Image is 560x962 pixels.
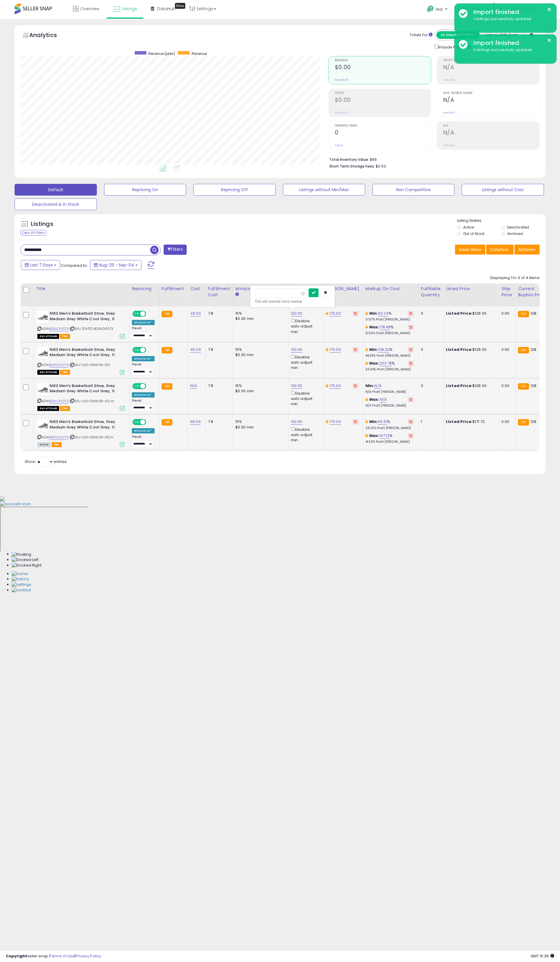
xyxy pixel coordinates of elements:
button: Aug-29 - Sep-04 [90,260,141,270]
img: Docked Left [12,557,38,563]
span: | SKU: Sz11-CK6636-012 [69,363,110,367]
label: Active [463,225,474,230]
button: Listings without Min/Max [283,184,365,196]
b: Min: [369,347,378,352]
a: 170.00 [330,383,341,389]
div: $171.72 [446,419,494,424]
img: Docked Right [12,563,41,568]
div: 15% [235,383,284,388]
a: 130.00 [291,383,302,389]
b: Short Term Storage Fees: [329,164,375,169]
span: 128 [531,383,536,388]
div: 0 [421,311,439,316]
button: All Selected Listings [436,31,480,39]
img: 31-2p4OuclS._SL40_.jpg [37,419,48,431]
span: Columns [490,247,508,252]
p: 28.23% Profit [PERSON_NAME] [365,426,414,430]
h2: $0.00 [335,64,431,72]
i: Revert to store-level Dynamic Max Price [354,420,357,423]
span: OFF [145,420,155,425]
span: FBA [52,442,62,447]
div: 0.00 [501,311,511,316]
i: This overrides the store level max markup for this listing [365,325,368,329]
button: Listings without Cost [462,184,544,196]
a: 203.78 [379,360,392,366]
div: ASIN: [37,419,125,446]
div: 15% [235,419,284,424]
span: Profit [335,92,431,95]
span: Help [435,7,443,12]
div: % [365,325,414,335]
div: 3 listings successfully updated. [469,47,552,53]
div: 7.8 [208,311,228,316]
div: Disable auto adjust min [291,390,319,407]
small: Amazon Fees. [235,292,239,297]
div: % [365,433,414,444]
small: Prev: N/A [443,144,455,147]
div: ASIN: [37,347,125,374]
span: Ordered Items [335,124,431,128]
span: Show: entries [25,459,67,464]
a: 178.98 [379,324,391,330]
span: OFF [145,384,155,388]
b: Listed Price: [446,347,473,352]
div: Amazon AI * [132,356,155,361]
small: Prev: N/A [443,111,455,114]
div: Totals For [410,32,433,38]
span: FBA [60,334,70,339]
div: 0.00 [501,383,511,388]
i: This overrides the store level min markup for this listing [365,348,368,351]
i: This overrides the store level max markup for this listing [365,361,368,365]
div: Amazon AI * [132,320,155,325]
span: All listings that are currently out of stock and unavailable for purchase on Amazon [37,370,59,375]
div: Repricing [132,286,157,292]
span: ON [133,384,140,388]
img: Floating [12,552,31,557]
div: Clear All Filters [20,230,46,236]
div: 0 [421,383,439,388]
i: Revert to store-level Min Markup [409,348,412,351]
h2: 0 [335,129,431,137]
label: Deactivated [507,225,529,230]
div: 0.00 [501,347,511,352]
div: Listed Price [446,286,496,292]
span: All listings that are currently out of stock and unavailable for purchase on Amazon [37,334,59,339]
div: % [365,419,414,430]
a: 45.00 [190,347,201,353]
div: 1 listings successfully updated. [469,16,552,22]
span: OFF [145,311,155,316]
div: Fulfillment [162,286,185,292]
a: B08LDV12T3 [49,435,69,440]
div: Preset: [132,435,155,448]
img: 31-2p4OuclS._SL40_.jpg [37,383,48,395]
i: Revert to store-level Max Markup [409,362,412,365]
b: Total Inventory Value: [329,157,369,162]
div: Tooltip anchor [175,3,185,9]
small: Prev: $0.00 [335,111,349,114]
h2: N/A [443,64,539,72]
small: Prev: $0.00 [335,78,349,82]
i: This overrides the store level min markup for this listing [365,420,368,424]
img: Home [12,571,28,577]
div: Amazon Fees [235,286,286,292]
div: Title [36,286,127,292]
label: Out of Stock [463,231,484,236]
div: $0.30 min [235,425,284,430]
button: Columns [486,245,514,255]
b: NIKE Men's Basketball Shoe, Grey Medium Grey White Cool Grey, 11 [50,419,120,431]
p: Listing States: [457,218,545,224]
img: Settings [12,582,31,588]
div: 7.8 [208,383,228,388]
img: History [12,576,29,582]
div: 0.00 [501,419,511,424]
span: Compared to: [61,263,88,268]
b: NIKE Men's Basketball Shoe, Grey Medium Grey White Cool Grey, 11 [50,383,120,395]
div: Markup on Cost [365,286,416,292]
span: Overview [80,6,99,12]
i: Revert to store-level Min Markup [409,420,412,423]
p: 41.59% Profit [PERSON_NAME] [365,440,414,444]
i: Revert to store-level Dynamic Max Price [354,384,357,387]
th: The percentage added to the cost of goods (COGS) that forms the calculator for Min & Max prices. [363,283,418,306]
b: Min: [369,311,378,316]
span: Profit [PERSON_NAME] [443,59,539,62]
